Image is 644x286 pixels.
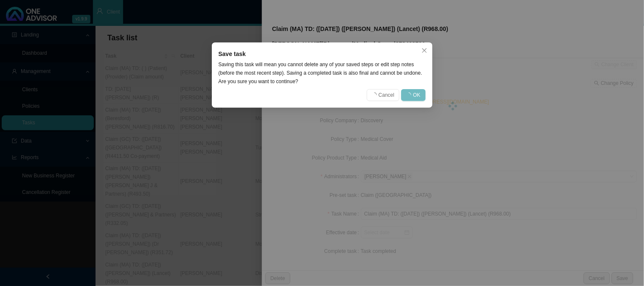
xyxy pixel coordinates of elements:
span: loading [371,92,377,98]
div: Saving this task will mean you cannot delete any of your saved steps or edit step notes (before t... [219,60,426,86]
div: Save task [219,49,426,59]
span: OK [413,91,420,99]
button: OK [401,89,425,101]
button: Cancel [367,89,399,101]
span: close [422,48,427,53]
span: Cancel [379,91,394,99]
button: Close [419,45,430,56]
span: loading [406,92,412,98]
